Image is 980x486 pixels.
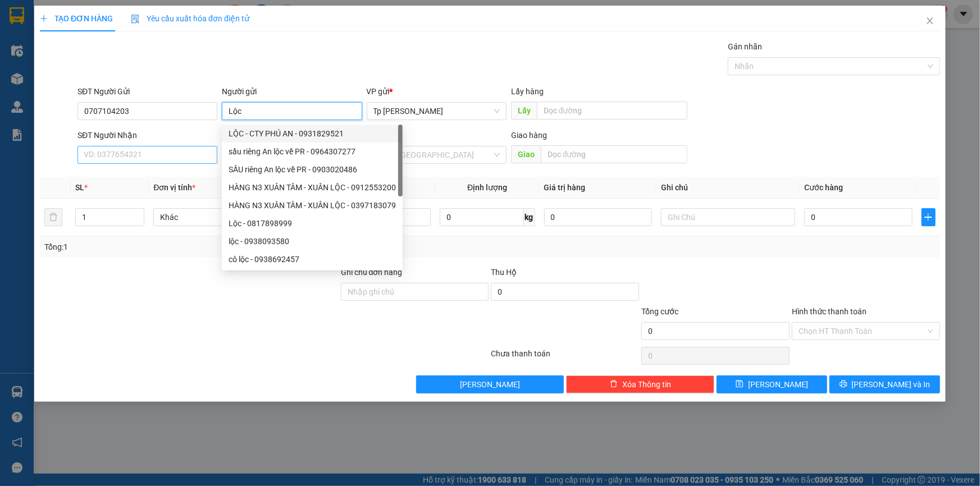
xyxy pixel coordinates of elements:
span: close [926,16,935,25]
span: [PERSON_NAME] [748,378,808,391]
div: HÀNG N3 XUÂN TÂM - XUÂN LỘC - 0912553200 [222,178,403,196]
span: Giao hàng [511,131,547,140]
img: icon [131,15,140,24]
div: cô lộc - 0938692457 [229,253,396,265]
div: Chưa thanh toán [490,347,641,367]
div: Lộc - 0817898999 [229,217,396,230]
input: Dọc đường [541,145,687,163]
span: printer [840,380,847,389]
div: Tổng: 1 [44,241,379,253]
span: Cước hàng [804,183,843,192]
span: Xóa Thông tin [622,378,671,391]
label: Gán nhãn [728,42,762,51]
span: TẠO ĐƠN HÀNG [40,14,113,23]
button: delete [44,208,62,226]
button: Close [914,6,946,37]
div: Lộc - 0817898999 [222,214,403,232]
button: plus [922,208,936,226]
div: sầu riêng An lộc về PR - 0964307277 [222,143,403,161]
span: Giá trị hàng [544,183,586,192]
span: kg [524,208,535,226]
div: HÀNG N3 XUÂN TÂM - XUÂN LỘC - 0397183079 [222,196,403,214]
label: Hình thức thanh toán [792,307,867,316]
div: LỘC - CTY PHÚ AN - 0931829521 [222,125,403,143]
div: cô lộc - 0938692457 [222,250,403,268]
div: sầu riêng An lộc về PR - 0964307277 [229,145,396,158]
span: plus [922,213,935,222]
div: LỘC - CTY PHÚ AN - 0931829521 [229,127,396,140]
input: Ghi chú đơn hàng [341,283,489,301]
span: plus [40,15,48,22]
th: Ghi chú [657,177,800,199]
div: HÀNG N3 XUÂN TÂM - XUÂN LỘC - 0912553200 [229,181,396,194]
span: Khác [160,209,281,226]
div: VP gửi [367,85,507,98]
div: HÀNG N3 XUÂN TÂM - XUÂN LỘC - 0397183079 [229,199,396,212]
span: delete [610,380,618,389]
label: Ghi chú đơn hàng [341,268,403,277]
input: Dọc đường [537,102,687,120]
span: SL [75,183,84,192]
span: Định lượng [467,183,507,192]
input: Ghi Chú [661,208,795,226]
button: [PERSON_NAME] [416,375,564,393]
button: save[PERSON_NAME] [717,375,827,393]
span: Lấy hàng [511,87,544,96]
span: [PERSON_NAME] và In [852,378,931,391]
span: Tổng cước [641,307,678,316]
div: SẦU riêng An lộc về PR - 0903020486 [229,163,396,176]
span: Lấy [511,102,537,120]
span: Giao [511,145,541,163]
div: SĐT Người Nhận [78,129,217,141]
input: 0 [544,208,653,226]
div: SĐT Người Gửi [78,85,217,98]
div: SẦU riêng An lộc về PR - 0903020486 [222,161,403,178]
button: deleteXóa Thông tin [566,375,714,393]
span: save [736,380,744,389]
button: printer[PERSON_NAME] và In [829,375,940,393]
div: Người gửi [222,85,362,98]
span: Đơn vị tính [153,183,195,192]
div: lộc - 0938093580 [229,235,396,247]
span: Tp Hồ Chí Minh [373,103,500,120]
div: lộc - 0938093580 [222,232,403,250]
span: [PERSON_NAME] [460,378,520,391]
span: Yêu cầu xuất hóa đơn điện tử [131,14,249,23]
span: Thu Hộ [491,268,517,277]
